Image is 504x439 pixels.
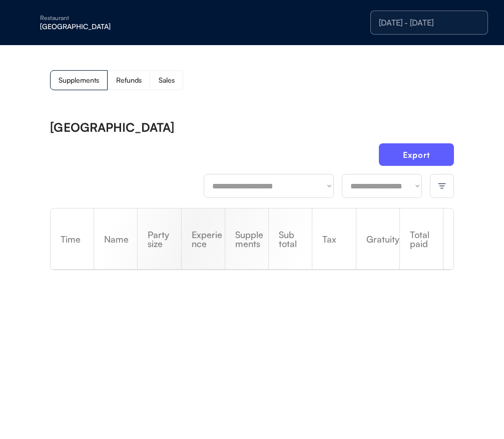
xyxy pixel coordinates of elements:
[225,230,268,248] div: Supplements
[40,23,166,30] div: [GEOGRAPHIC_DATA]
[51,235,94,244] div: Time
[379,143,454,166] button: Export
[379,19,479,27] div: [DATE] - [DATE]
[59,77,99,84] div: Supplements
[400,230,443,248] div: Total paid
[20,15,36,31] img: yH5BAEAAAAALAAAAAABAAEAAAIBRAA7
[159,77,175,84] div: Sales
[269,230,312,248] div: Sub total
[356,235,399,244] div: Gratuity
[40,15,166,21] div: Restaurant
[116,77,142,84] div: Refunds
[50,121,174,133] div: [GEOGRAPHIC_DATA]
[94,235,137,244] div: Name
[437,181,446,190] img: filter-lines.svg
[443,212,453,266] div: Refund
[182,230,225,248] div: Experience
[312,235,355,244] div: Tax
[138,230,181,248] div: Party size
